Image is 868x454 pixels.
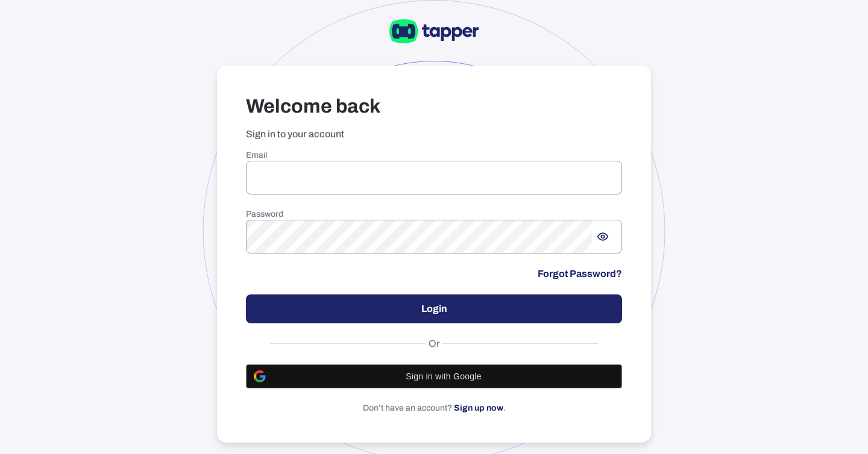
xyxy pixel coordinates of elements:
p: Don’t have an account? . [246,403,622,414]
button: Login [246,294,622,323]
button: Show password [592,226,614,247]
a: Forgot Password? [538,268,622,280]
span: Or [426,338,443,350]
h3: Welcome back [246,95,622,119]
p: Sign in to your account [246,128,622,140]
button: Sign in with Google [246,364,622,388]
a: Sign up now [454,403,503,412]
span: Sign in with Google [273,372,614,381]
h6: Email [246,150,622,161]
h6: Password [246,209,622,220]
